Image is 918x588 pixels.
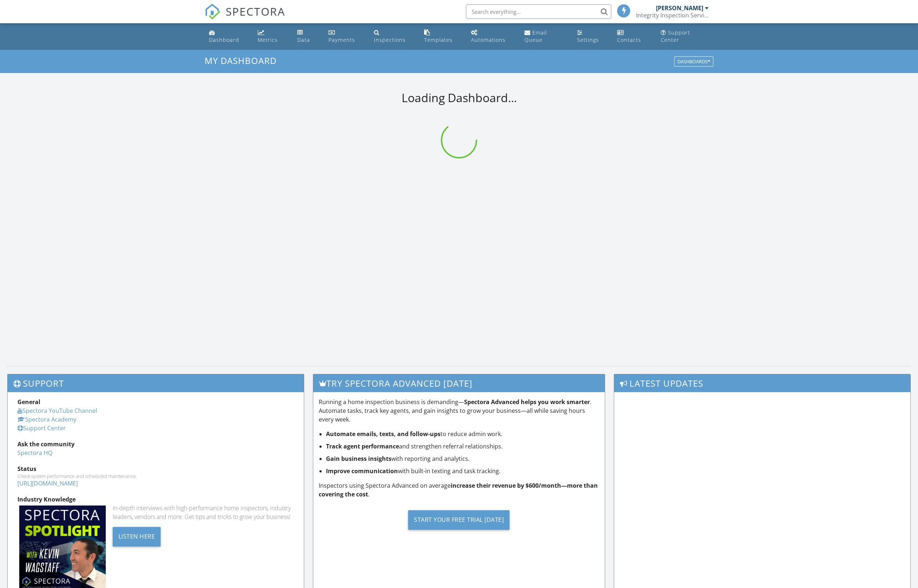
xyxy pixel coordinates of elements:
p: Running a home inspection business is demanding— . Automate tasks, track key agents, and gain ins... [319,398,600,424]
a: SPECTORA [205,10,285,25]
div: Contacts [617,36,641,43]
img: The Best Home Inspection Software - Spectora [205,4,221,20]
div: Automations [471,36,506,43]
div: In-depth interviews with high-performance home inspectors, industry leaders, vendors and more. Ge... [113,504,294,521]
strong: Track agent performance [326,442,399,450]
a: Contacts [614,26,652,47]
a: Inspections [371,26,415,47]
a: [URL][DOMAIN_NAME] [17,479,78,487]
div: Dashboard [209,36,239,43]
div: Dashboards [677,59,710,64]
div: Start Your Free Trial [DATE] [408,510,510,530]
button: Dashboards [674,57,713,67]
a: Templates [421,26,462,47]
strong: Automate emails, texts, and follow-ups [326,430,440,438]
li: with reporting and analytics. [326,454,600,463]
li: with built-in texting and task tracking. [326,467,600,475]
div: Settings [577,36,599,43]
a: Automations (Basic) [468,26,516,47]
div: Check system performance and scheduled maintenance. [17,473,294,479]
li: to reduce admin work. [326,430,600,438]
a: Start Your Free Trial [DATE] [319,504,600,535]
a: Data [294,26,320,47]
div: Templates [424,36,452,43]
div: [PERSON_NAME] [656,4,703,12]
a: Listen Here [113,532,161,540]
a: Metrics [255,26,289,47]
div: Industry Knowledge [17,495,294,504]
span: SPECTORA [226,4,285,19]
a: Spectora YouTube Channel [17,407,97,415]
a: Support Center [17,424,66,432]
a: Spectora HQ [17,449,52,457]
a: Spectora Academy [17,415,76,423]
div: Ask the community [17,440,294,448]
h3: Support [8,374,304,392]
div: Support Center [661,29,690,43]
div: Metrics [258,36,278,43]
div: Payments [329,36,355,43]
input: Search everything... [466,4,611,19]
div: Status [17,464,294,473]
div: Email Queue [524,29,547,43]
a: Payments [326,26,365,47]
span: My Dashboard [205,55,277,67]
div: Integrity Inspection Services LLC [636,12,709,19]
div: Listen Here [113,527,161,547]
strong: Spectora Advanced helps you work smarter [464,398,590,406]
a: Dashboard [206,26,249,47]
li: and strengthen referral relationships. [326,442,600,451]
strong: Gain business insights [326,455,391,463]
h3: Latest Updates [614,374,910,392]
div: Data [297,36,310,43]
a: Settings [574,26,608,47]
strong: Improve communication [326,467,398,475]
div: Inspections [374,36,406,43]
strong: General [17,398,40,406]
strong: increase their revenue by $600/month—more than covering the cost [319,482,598,498]
a: Email Queue [522,26,569,47]
h3: Try spectora advanced [DATE] [313,374,605,392]
a: Support Center [658,26,712,47]
p: Inspectors using Spectora Advanced on average . [319,481,600,499]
